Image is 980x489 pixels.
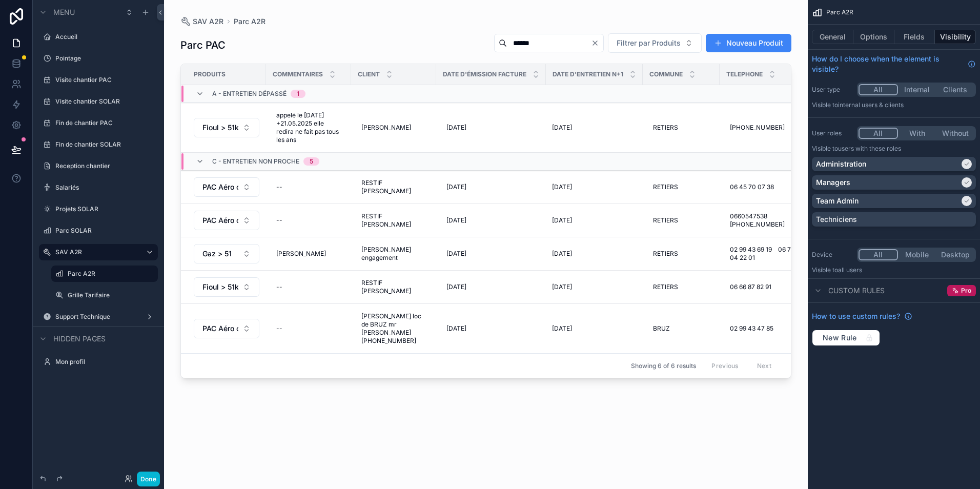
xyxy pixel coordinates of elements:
span: RETIERS [653,216,678,225]
span: SAV A2R [193,16,223,27]
span: [DATE] [552,324,572,333]
button: Clear [591,39,603,47]
span: [DATE] [446,283,466,291]
span: 06 66 87 82 91 [730,283,771,291]
a: How do I choose when the element is visible? [812,54,976,74]
span: all users [838,266,862,274]
span: PAC Aéro ou Géo [202,323,238,334]
span: Parc A2R [826,8,853,16]
span: Custom rules [828,286,885,296]
span: How to use custom rules? [812,311,900,321]
label: Projets SOLAR [55,205,156,213]
span: Pro [961,287,971,295]
label: Salariés [55,184,156,192]
button: General [812,30,853,44]
span: Users with these roles [838,145,901,152]
p: Managers [816,177,850,188]
span: [DATE] [552,283,572,291]
label: Mon profil [55,358,156,366]
button: All [859,128,898,139]
span: [DATE] [552,183,572,191]
div: -- [276,216,282,225]
button: Select Button [194,277,259,297]
label: Accueil [55,33,156,41]
label: Pointage [55,54,156,63]
label: Visite chantier SOLAR [55,97,156,106]
p: Visible to [812,266,976,274]
a: Parc A2R [234,16,266,27]
span: [DATE] [552,216,572,225]
label: Parc A2R [68,270,152,278]
label: Fin de chantier PAC [55,119,156,127]
span: BRUZ [653,324,670,333]
button: Internal [898,84,936,95]
p: Team Admin [816,196,859,206]
button: Options [853,30,894,44]
span: [PERSON_NAME] loc de BRUZ mr [PERSON_NAME] [PHONE_NUMBER] [361,312,426,345]
label: Parc SOLAR [55,227,156,235]
span: Showing 6 of 6 results [631,362,696,370]
span: 02 99 43 47 85 [730,324,773,333]
button: Visibility [935,30,976,44]
span: 02 99 43 69 19 06 79 04 22 01 [730,246,794,262]
label: SAV A2R [55,248,137,256]
span: Client [358,70,380,78]
p: Administration [816,159,866,169]
a: SAV A2R [180,16,223,27]
h1: Parc PAC [180,38,226,52]
span: New Rule [819,333,861,342]
label: Reception chantier [55,162,156,170]
span: a - entretien dépassé [212,90,287,98]
span: 0660547538 [PHONE_NUMBER] [730,212,794,229]
span: [PERSON_NAME] [361,124,411,132]
span: [PERSON_NAME] engagement [361,246,426,262]
div: -- [276,324,282,333]
button: Clients [936,84,974,95]
button: Select Button [194,211,259,230]
label: Support Technique [55,313,141,321]
span: RESTIF [PERSON_NAME] [361,179,426,195]
span: [DATE] [446,183,466,191]
span: [DATE] [446,124,466,132]
span: Commune [649,70,683,78]
span: Produits [194,70,226,78]
span: Hidden pages [53,334,106,344]
span: PAC Aéro ou Géo [202,182,238,192]
a: Visite chantier PAC [55,76,156,84]
span: Gaz > 51 [202,249,232,259]
button: New Rule [812,330,880,346]
span: RESTIF [PERSON_NAME] [361,212,426,229]
button: All [859,249,898,260]
button: Desktop [936,249,974,260]
span: [DATE] [552,124,572,132]
button: Select Button [194,177,259,197]
button: All [859,84,898,95]
button: Without [936,128,974,139]
span: RETIERS [653,283,678,291]
span: RETIERS [653,183,678,191]
button: Select Button [194,244,259,263]
p: Visible to [812,145,976,153]
label: Grille Tarifaire [68,291,156,299]
span: [PHONE_NUMBER] [730,124,785,132]
span: RETIERS [653,250,678,258]
label: Fin de chantier SOLAR [55,140,156,149]
span: Menu [53,7,75,17]
span: Internal users & clients [838,101,904,109]
span: 06 45 70 07 38 [730,183,774,191]
label: User type [812,86,853,94]
div: 1 [297,90,299,98]
button: Select Button [194,118,259,137]
span: How do I choose when the element is visible? [812,54,964,74]
span: [DATE] [446,216,466,225]
span: c - entretien non proche [212,157,299,166]
span: Fioul > 51kw [202,282,238,292]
